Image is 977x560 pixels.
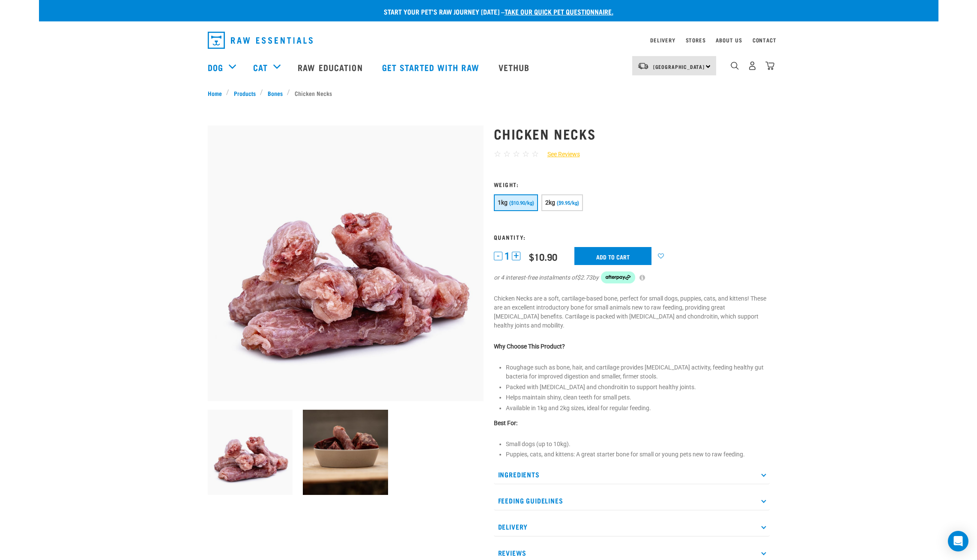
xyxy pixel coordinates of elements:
div: $10.90 [529,251,557,262]
a: Home [208,89,227,98]
a: About Us [716,39,742,42]
span: ($9.95/kg) [557,200,579,206]
nav: breadcrumbs [208,89,770,98]
nav: dropdown navigation [201,28,777,52]
p: Delivery [494,517,770,536]
li: Packed with [MEDICAL_DATA] and chondroitin to support healthy joints. [506,383,770,392]
img: Afterpay [601,271,635,283]
h3: Weight: [494,181,770,188]
img: Cubed Chicken Tongue And Heart, And Chicken Neck In Ceramic Pet Bowl [303,410,388,495]
a: Products [229,89,260,98]
strong: Why Choose This Product? [494,343,565,350]
li: Roughage such as bone, hair, and cartilage provides [MEDICAL_DATA] activity, feeding healthy gut ... [506,363,770,381]
div: Open Intercom Messenger [948,531,968,551]
a: Raw Education [289,50,373,84]
button: 1kg ($10.90/kg) [494,194,538,211]
p: Ingredients [494,465,770,484]
span: 1kg [498,199,508,206]
li: Puppies, cats, and kittens: A great starter bone for small or young pets new to raw feeding. [506,450,770,459]
h1: Chicken Necks [494,126,770,141]
button: - [494,252,502,260]
span: ☆ [532,149,539,159]
span: ($10.90/kg) [509,200,534,206]
li: Available in 1kg and 2kg sizes, ideal for regular feeding. [506,404,770,413]
span: ☆ [513,149,520,159]
h3: Quantity: [494,234,770,240]
p: Chicken Necks are a soft, cartilage-based bone, perfect for small dogs, puppies, cats, and kitten... [494,294,770,330]
span: $2.73 [577,273,592,282]
a: Stores [686,39,706,42]
a: Delivery [650,39,675,42]
a: take our quick pet questionnaire. [505,9,613,13]
img: van-moving.png [637,62,649,70]
li: Small dogs (up to 10kg). [506,440,770,449]
span: 1 [505,252,510,261]
p: Start your pet’s raw journey [DATE] – [45,6,945,17]
a: Get started with Raw [373,50,490,84]
a: See Reviews [539,150,580,159]
span: ☆ [494,149,501,159]
a: Vethub [490,50,541,84]
button: 2kg ($9.95/kg) [541,194,583,211]
img: user.png [748,61,757,70]
img: home-icon@2x.png [765,61,774,70]
span: 2kg [545,199,556,206]
img: Pile Of Chicken Necks For Pets [208,125,484,401]
img: Pile Of Chicken Necks For Pets [208,410,293,495]
li: Helps maintain shiny, clean teeth for small pets. [506,393,770,402]
nav: dropdown navigation [39,50,938,84]
span: ☆ [522,149,529,159]
strong: Best For: [494,420,517,426]
span: [GEOGRAPHIC_DATA] [653,65,705,68]
button: + [512,252,520,260]
a: Bones [263,89,287,98]
input: Add to cart [574,247,651,265]
img: home-icon-1@2x.png [731,62,739,70]
span: ☆ [503,149,511,159]
div: or 4 interest-free instalments of by [494,271,770,283]
p: Feeding Guidelines [494,491,770,510]
img: Raw Essentials Logo [208,32,313,49]
a: Dog [208,61,223,74]
a: Cat [253,61,268,74]
a: Contact [753,39,777,42]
